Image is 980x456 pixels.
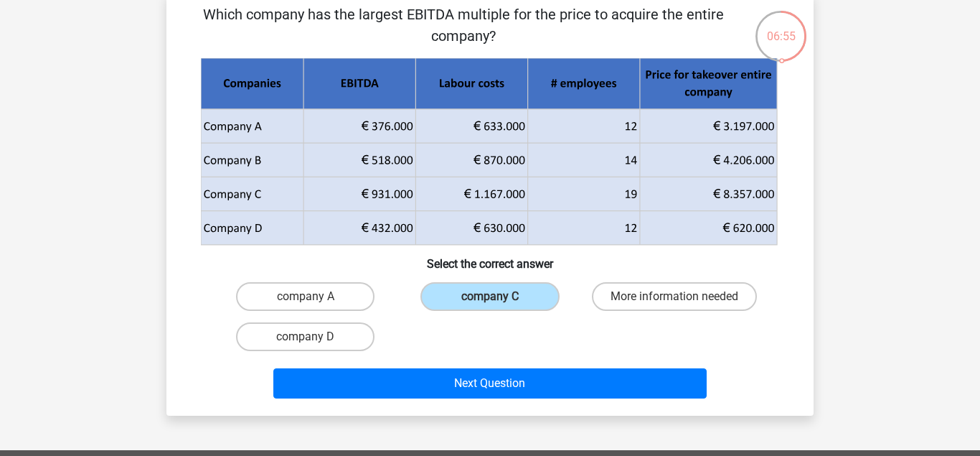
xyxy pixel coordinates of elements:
button: Next Question [273,368,707,399]
p: Which company has the largest EBITDA multiple for the price to acquire the entire company? [189,4,737,47]
div: 06:55 [754,9,808,45]
label: company C [420,282,559,311]
label: More information needed [592,282,757,311]
h6: Select the correct answer [189,246,791,271]
label: company D [236,322,374,351]
label: company A [236,282,374,311]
